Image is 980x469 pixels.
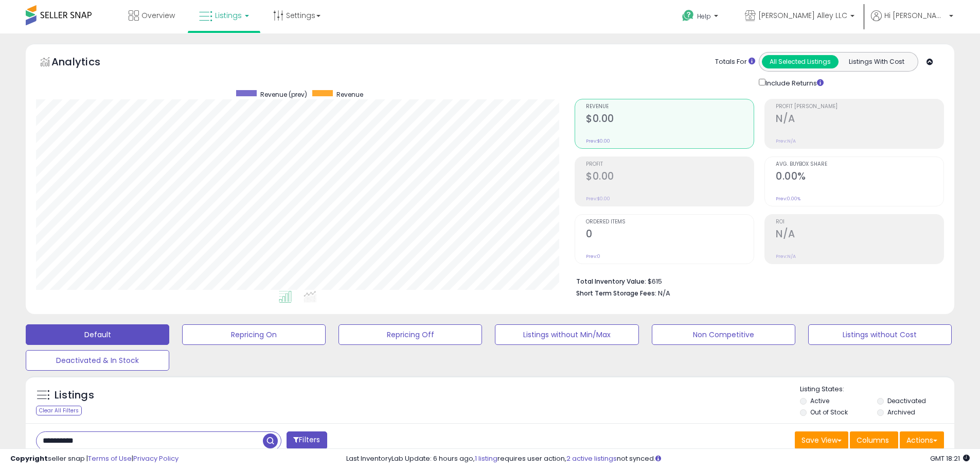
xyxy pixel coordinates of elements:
[336,90,363,99] span: Revenue
[900,431,944,449] button: Actions
[674,2,728,33] a: Help
[776,196,800,202] small: Prev: 0.00%
[586,162,754,167] span: Profit
[475,454,497,463] a: 1 listing
[930,454,970,463] span: 2025-08-13 18:21 GMT
[586,138,610,144] small: Prev: $0.00
[887,408,915,416] label: Archived
[586,253,600,259] small: Prev: 0
[871,10,953,33] a: Hi [PERSON_NAME]
[887,396,926,405] label: Deactivated
[857,435,889,445] span: Columns
[586,228,754,242] h2: 0
[658,288,670,298] span: N/A
[36,406,82,415] div: Clear All Filters
[776,113,943,127] h2: N/A
[287,431,327,449] button: Filters
[215,10,242,21] span: Listings
[776,104,943,110] span: Profit [PERSON_NAME]
[586,104,754,110] span: Revenue
[10,454,48,463] strong: Copyright
[808,324,952,345] button: Listings without Cost
[260,90,307,99] span: Revenue (prev)
[141,10,175,21] span: Overview
[751,77,836,89] div: Include Returns
[697,12,711,21] span: Help
[55,388,94,403] h5: Listings
[51,55,120,72] h5: Analytics
[776,170,943,184] h2: 0.00%
[576,277,646,286] b: Total Inventory Value:
[776,253,796,259] small: Prev: N/A
[810,396,829,405] label: Active
[576,274,936,287] li: $615
[795,431,848,449] button: Save View
[758,10,847,21] span: [PERSON_NAME] Alley LLC
[652,324,795,345] button: Non Competitive
[776,162,943,167] span: Avg. Buybox Share
[762,55,839,68] button: All Selected Listings
[576,289,656,298] b: Short Term Storage Fees:
[26,350,169,371] button: Deactivated & In Stock
[338,324,482,345] button: Repricing Off
[884,10,946,21] span: Hi [PERSON_NAME]
[182,324,326,345] button: Repricing On
[810,408,848,416] label: Out of Stock
[88,454,132,463] a: Terms of Use
[586,219,754,225] span: Ordered Items
[715,57,755,67] div: Totals For
[850,431,898,449] button: Columns
[586,196,610,202] small: Prev: $0.00
[776,138,796,144] small: Prev: N/A
[800,385,954,394] p: Listing States:
[838,55,915,68] button: Listings With Cost
[776,219,943,225] span: ROI
[682,9,694,22] i: Get Help
[586,113,754,127] h2: $0.00
[346,454,970,464] div: Last InventoryLab Update: 6 hours ago, requires user action, not synced.
[10,454,179,464] div: seller snap | |
[495,324,638,345] button: Listings without Min/Max
[26,324,169,345] button: Default
[566,454,617,463] a: 2 active listings
[776,228,943,242] h2: N/A
[586,170,754,184] h2: $0.00
[133,454,179,463] a: Privacy Policy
